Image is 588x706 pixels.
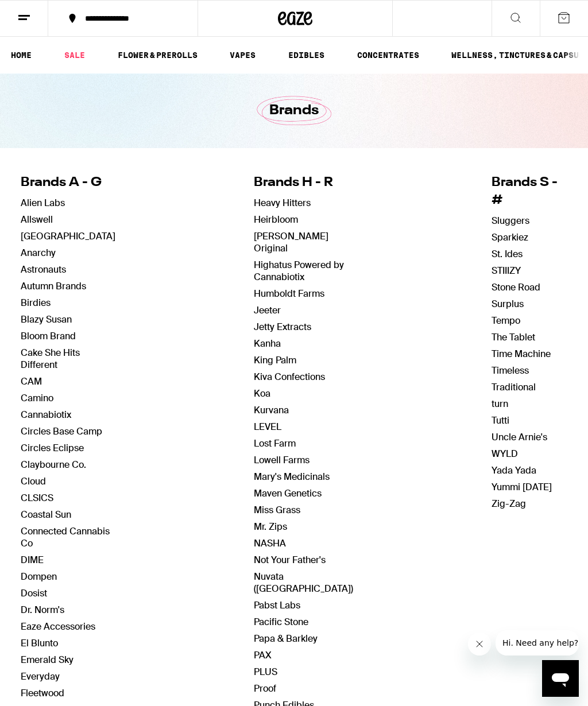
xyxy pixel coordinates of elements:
[21,687,64,699] a: Fleetwood
[21,230,115,242] a: [GEOGRAPHIC_DATA]
[21,459,86,471] a: Claybourne Co.
[492,481,552,493] a: Yummi [DATE]
[21,375,42,387] a: CAM
[492,315,520,327] a: Tempo
[21,280,86,292] a: Autumn Brands
[254,599,300,611] a: Pabst Labs
[492,381,536,393] a: Traditional
[254,174,353,192] h4: Brands H - R
[492,215,529,227] a: Sluggers
[254,230,328,254] a: [PERSON_NAME] Original
[254,197,311,209] a: Heavy Hitters
[254,371,325,383] a: Kiva Confections
[254,404,289,416] a: Kurvana
[254,259,344,283] a: Highatus Powered by Cannabiotix
[21,425,102,437] a: Circles Base Camp
[283,48,330,62] a: EDIBLES
[21,637,58,649] a: El Blunto
[254,666,277,678] a: PLUS
[254,288,324,300] a: Humboldt Farms
[254,521,287,533] a: Mr. Zips
[492,265,521,277] a: STIIIZY
[492,431,547,443] a: Uncle Arnie's
[254,616,308,628] a: Pacific Stone
[21,509,71,521] a: Coastal Sun
[269,101,319,121] h1: Brands
[21,620,95,633] a: Eaze Accessories
[492,298,524,310] a: Surplus
[21,214,53,226] a: Allswell
[21,492,53,504] a: CLSICS
[21,392,53,404] a: Camino
[492,231,528,243] a: Sparkiez
[21,297,51,309] a: Birdies
[224,48,261,62] a: VAPES
[5,48,37,62] a: HOME
[254,471,330,483] a: Mary's Medicinals
[496,630,579,655] iframe: Message from company
[492,448,518,460] a: WYLD
[254,504,300,516] a: Miss Grass
[21,442,84,454] a: Circles Eclipse
[254,214,298,226] a: Heirbloom
[492,331,535,343] a: The Tablet
[21,587,47,599] a: Dosist
[254,682,276,695] a: Proof
[254,421,281,433] a: LEVEL
[492,248,523,260] a: St. Ides
[492,348,551,360] a: Time Machine
[21,604,64,616] a: Dr. Norm's
[21,475,46,487] a: Cloud
[254,354,296,366] a: King Palm
[21,347,80,371] a: Cake She Hits Different
[492,364,529,377] a: Timeless
[492,464,536,476] a: Yada Yada
[21,174,115,192] h4: Brands A - G
[21,313,72,325] a: Blazy Susan
[254,554,326,566] a: Not Your Father's
[254,437,296,449] a: Lost Farm
[254,321,311,333] a: Jetty Extracts
[492,398,508,410] a: turn
[21,554,44,566] a: DIME
[21,247,56,259] a: Anarchy
[21,409,71,421] a: Cannabiotix
[492,414,509,426] a: Tutti
[59,48,91,62] a: SALE
[351,48,425,62] a: CONCENTRATES
[542,660,579,697] iframe: Button to launch messaging window
[21,197,65,209] a: Alien Labs
[21,330,76,342] a: Bloom Brand
[21,670,60,682] a: Everyday
[112,48,203,62] a: FLOWER & PREROLLS
[492,281,540,293] a: Stone Road
[21,263,66,276] a: Astronauts
[254,387,270,399] a: Koa
[492,174,567,210] h4: Brands S - #
[254,338,281,350] a: Kanha
[254,304,281,316] a: Jeeter
[254,571,353,595] a: Nuvata ([GEOGRAPHIC_DATA])
[468,633,491,655] iframe: Close message
[254,633,318,645] a: Papa & Barkley
[254,649,272,661] a: PAX
[254,454,310,466] a: Lowell Farms
[254,537,286,549] a: NASHA
[21,525,110,549] a: Connected Cannabis Co
[492,498,526,510] a: Zig-Zag
[21,654,73,666] a: Emerald Sky
[21,571,57,583] a: Dompen
[254,487,322,499] a: Maven Genetics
